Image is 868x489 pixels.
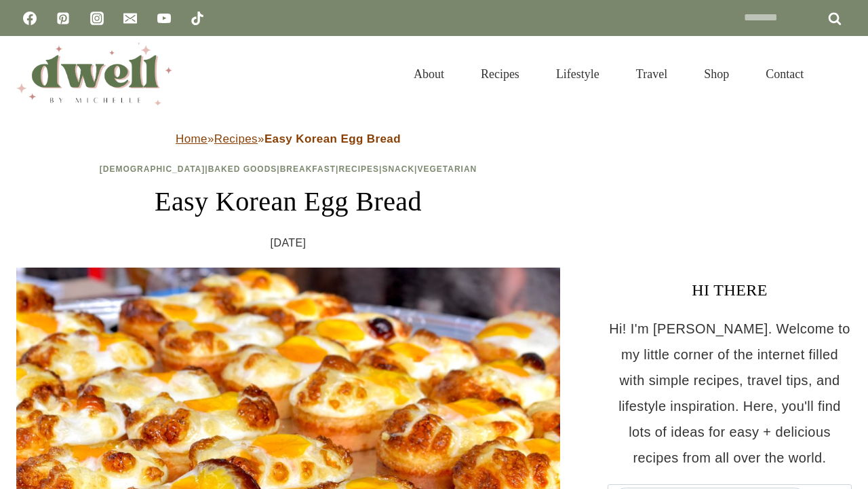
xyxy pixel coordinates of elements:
a: YouTube [151,5,178,32]
a: Recipes [462,50,538,98]
nav: Primary Navigation [395,50,822,98]
a: Email [117,5,144,32]
span: | | | | | [100,164,477,174]
a: Baked Goods [208,164,277,174]
a: Facebook [16,5,43,32]
a: Pinterest [50,5,77,32]
a: Shop [686,50,747,98]
a: Breakfast [280,164,336,174]
a: Home [176,132,208,145]
a: Recipes [338,164,379,174]
span: » » [176,132,401,145]
h1: Easy Korean Egg Bread [16,181,560,222]
a: [DEMOGRAPHIC_DATA] [100,164,205,174]
a: Recipes [214,132,258,145]
a: Travel [618,50,686,98]
img: DWELL by michelle [16,43,172,105]
a: TikTok [184,5,211,32]
a: Snack [382,164,414,174]
a: Vegetarian [417,164,477,174]
strong: Easy Korean Egg Bread [264,132,401,145]
a: Contact [747,50,822,98]
a: Lifestyle [538,50,618,98]
time: [DATE] [271,233,307,253]
h3: HI THERE [608,278,852,302]
a: Instagram [83,5,111,32]
button: View Search Form [829,62,852,86]
p: Hi! I'm [PERSON_NAME]. Welcome to my little corner of the internet filled with simple recipes, tr... [608,316,852,471]
a: About [395,50,462,98]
